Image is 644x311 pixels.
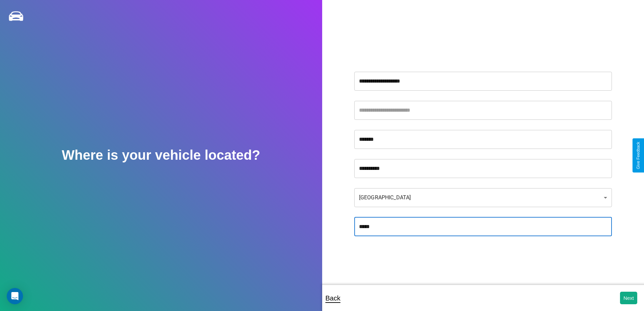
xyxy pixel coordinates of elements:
[354,188,612,207] div: [GEOGRAPHIC_DATA]
[326,292,340,304] p: Back
[620,292,637,304] button: Next
[7,288,23,304] div: Open Intercom Messenger
[62,148,260,163] h2: Where is your vehicle located?
[636,142,641,169] div: Give Feedback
